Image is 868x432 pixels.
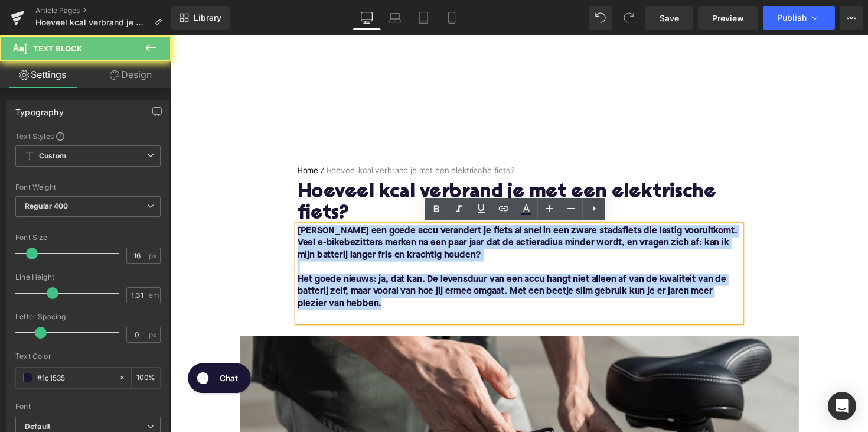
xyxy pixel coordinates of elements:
div: Font Weight [15,183,161,191]
span: em [149,291,159,299]
a: Article Pages [35,6,171,15]
a: Preview [698,6,758,30]
div: Font [15,402,161,411]
a: Desktop [353,6,381,30]
iframe: Gorgias live chat messenger [12,332,88,371]
b: Regular 400 [25,202,68,210]
a: New Library [171,6,230,30]
font: Het goede nieuws: ja, dat kan. De levensduur van een accu hangt niet alleen af van de kwaliteit v... [130,245,569,280]
span: Hoeveel kcal verbrand je met een elektrische fiets? [35,18,149,27]
font: [PERSON_NAME] een goede accu verandert je fiets al snel in een zware stadsfiets die lastig voorui... [130,196,580,230]
span: px [149,331,159,339]
span: px [149,252,159,259]
span: / [151,133,159,145]
a: Mobile [438,6,466,30]
div: Line Height [15,273,161,281]
button: Redo [617,6,641,30]
div: Typography [15,100,64,117]
div: Open Intercom Messenger [828,392,856,420]
b: Custom [39,151,66,161]
a: Tablet [409,6,438,30]
a: Laptop [381,6,409,30]
span: Save [660,12,679,24]
span: Text Block [33,44,82,53]
span: Preview [712,12,744,24]
div: Text Color [15,352,161,360]
div: Letter Spacing [15,313,161,321]
nav: breadcrumbs [130,133,585,151]
div: Text Styles [15,131,161,141]
a: Home [130,133,151,145]
div: Font Size [15,233,161,242]
i: Default [25,422,50,432]
button: Undo [589,6,612,30]
button: Publish [763,6,835,30]
a: Design [88,61,174,88]
h1: Hoeveel kcal verbrand je met een elektrische fiets? [130,151,585,194]
span: Library [194,12,221,23]
div: % [132,368,160,388]
button: More [840,6,863,30]
span: Publish [777,13,807,22]
input: Color [37,371,113,384]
